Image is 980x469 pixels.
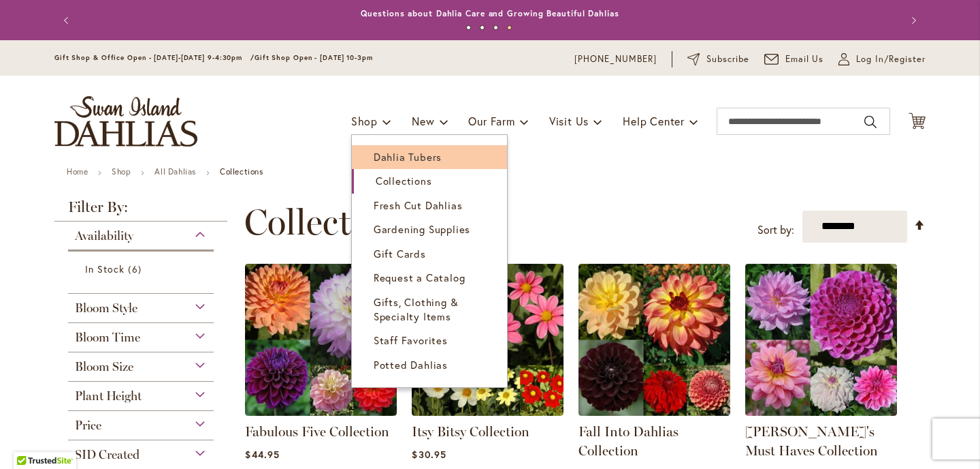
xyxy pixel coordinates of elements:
[412,114,434,128] span: New
[578,406,730,419] a: Fall Into Dahlias Collection
[245,448,279,461] span: $44.95
[54,53,255,62] span: Gift Shop & Office Open - [DATE]-[DATE] 9-4:30pm /
[578,423,679,459] a: Fall Into Dahlias Collection
[623,114,685,128] span: Help Center
[75,228,133,243] span: Availability
[54,200,227,222] strong: Filter By:
[574,52,657,66] a: [PHONE_NUMBER]
[245,406,397,419] a: Fabulous Five Collection
[549,114,589,128] span: Visit Us
[351,114,378,128] span: Shop
[374,271,465,284] span: Request a Catalog
[244,202,414,243] span: Collections
[361,8,619,18] a: Questions about Dahlia Care and Growing Beautiful Dahlias
[85,262,200,276] a: In Stock 6
[376,174,432,187] span: Collections
[374,222,470,236] span: Gardening Supplies
[757,217,794,243] label: Sort by:
[75,418,101,433] span: Price
[54,7,82,34] button: Previous
[75,389,142,404] span: Plant Height
[75,301,137,316] span: Bloom Style
[75,447,140,462] span: SID Created
[128,262,144,276] span: 6
[245,264,397,416] img: Fabulous Five Collection
[687,52,749,66] a: Subscribe
[245,423,389,440] a: Fabulous Five Collection
[67,166,88,177] a: Home
[374,198,463,212] span: Fresh Cut Dahlias
[374,333,448,347] span: Staff Favorites
[493,25,498,30] button: 3 of 4
[412,423,529,440] a: Itsy Bitsy Collection
[764,52,824,66] a: Email Us
[745,406,897,419] a: Heather's Must Haves Collection
[374,358,448,372] span: Potted Dahlias
[856,52,926,66] span: Log In/Register
[412,448,446,461] span: $30.95
[578,264,730,416] img: Fall Into Dahlias Collection
[352,242,507,266] a: Gift Cards
[480,25,485,30] button: 2 of 4
[468,114,514,128] span: Our Farm
[466,25,471,30] button: 1 of 4
[374,150,442,164] span: Dahlia Tubers
[220,166,263,177] strong: Collections
[85,262,125,275] span: In Stock
[75,330,140,345] span: Bloom Time
[255,53,373,62] span: Gift Shop Open - [DATE] 10-3pm
[745,423,878,459] a: [PERSON_NAME]'s Must Haves Collection
[75,359,133,374] span: Bloom Size
[154,166,196,177] a: All Dahlias
[54,96,197,147] a: store logo
[706,52,749,66] span: Subscribe
[898,7,926,34] button: Next
[838,52,926,66] a: Log In/Register
[10,421,48,459] iframe: Launch Accessibility Center
[112,166,131,177] a: Shop
[785,52,824,66] span: Email Us
[745,264,897,416] img: Heather's Must Haves Collection
[412,406,563,419] a: Itsy Bitsy Collection
[374,295,459,323] span: Gifts, Clothing & Specialty Items
[507,25,512,30] button: 4 of 4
